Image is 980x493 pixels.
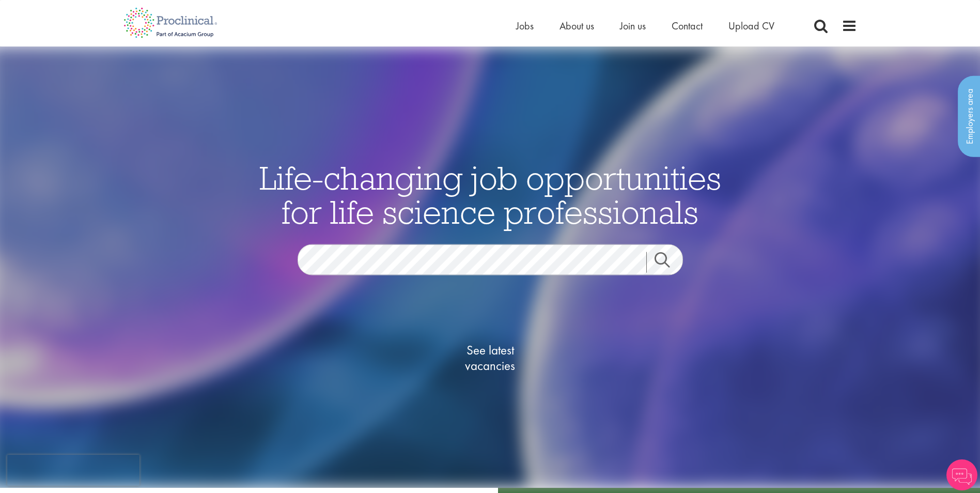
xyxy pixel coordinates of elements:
[7,455,139,486] iframe: reCAPTCHA
[516,19,534,33] a: Jobs
[646,252,691,272] a: Job search submit button
[259,157,721,232] span: Life-changing job opportunities for life science professionals
[946,459,977,490] img: Chatbot
[620,19,646,33] a: Join us
[439,342,542,373] span: See latest vacancies
[728,19,774,33] a: Upload CV
[559,19,594,33] a: About us
[439,301,542,414] a: See latestvacancies
[672,19,703,33] a: Contact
